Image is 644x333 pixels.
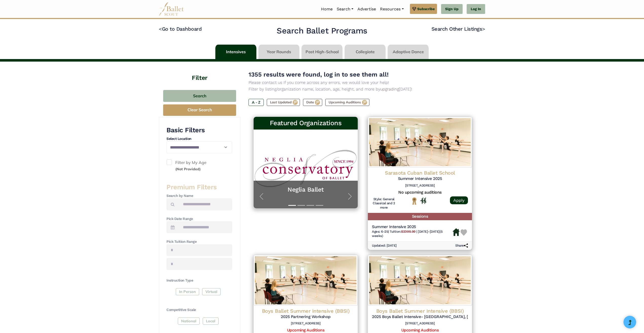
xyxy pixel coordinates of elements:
[249,86,477,92] p: Filter by listing/organization name, location, age, height, and more by [DATE]!
[288,202,296,208] button: Slide 1
[390,230,416,233] span: Tuition:
[254,255,358,306] img: Logo
[325,99,369,106] label: Upcoming Auditions
[372,321,468,326] h6: [STREET_ADDRESS]
[257,45,300,59] li: Year Rounds
[467,4,485,14] a: Log In
[401,328,439,332] a: Upcoming Auditions
[179,198,232,210] input: Search by names...
[214,45,257,59] li: Intensives
[372,190,468,195] h5: No upcoming auditions
[380,87,399,91] a: upgrading
[372,314,468,320] h5: 2025 Boys Ballet Intensive- [GEOGRAPHIC_DATA], [GEOGRAPHIC_DATA]
[441,4,463,14] a: Sign Up
[355,4,378,14] a: Advertise
[258,308,354,314] h4: Boys Ballet Summer Intensive (BBSI)
[307,202,314,208] button: Slide 3
[372,244,397,248] h6: Updated: [DATE]
[455,244,468,248] h6: Share
[166,136,232,141] h4: Select Location
[259,186,353,194] a: Neglia Ballet
[482,26,485,32] code: >
[344,45,387,59] li: Collegiate
[166,307,232,312] h4: Competitive Scale
[417,6,435,12] span: Subscribe
[258,314,354,320] h5: 2025 Partnering Workshop
[267,99,300,106] label: Last Updated
[249,99,264,106] label: A - Z
[159,62,240,82] h4: Filter
[461,229,467,236] img: Heart
[431,26,485,32] a: Search Other Listings>
[372,230,388,233] span: Ages: 6-25
[249,71,389,78] span: 1355 results were found, log in to see them all!
[166,278,232,283] h4: Instruction Type
[372,176,468,181] h5: Summer Intensive 2025
[372,230,453,238] h6: | |
[372,308,468,314] h4: Boys Ballet Summer Intensive (BBSI)
[411,197,418,205] img: National
[300,45,344,59] li: Post High-School
[277,26,367,36] h2: Search Ballet Programs
[368,255,472,306] img: Logo
[166,216,232,221] h4: Pick Date Range
[401,230,415,233] b: $2300.00
[335,4,355,14] a: Search
[166,159,232,172] label: Filter by My Age
[420,197,426,204] img: In Person
[410,4,437,14] a: Subscribe
[372,183,468,188] h6: [STREET_ADDRESS]
[387,45,430,59] li: Adaptive Dance
[319,4,335,14] a: Home
[166,126,232,135] h3: Basic Filters
[163,104,236,116] button: Clear Search
[316,202,323,208] button: Slide 4
[159,26,202,32] a: <Go to Dashboard
[159,26,162,32] code: <
[453,228,460,236] img: Housing Available
[163,90,236,102] button: Search
[378,4,406,14] a: Resources
[372,170,468,176] h4: Sarasota Cuban Ballet School
[372,224,453,230] h5: Summer Intensive 2025
[372,197,396,210] h6: Style: General Classical and 2 more
[166,183,232,192] h3: Premium Filters
[297,202,305,208] button: Slide 2
[249,79,477,86] p: Please contact us if you come across any errors, we would love your help!
[450,196,468,204] a: Apply
[303,99,322,106] label: Date
[372,230,443,238] span: [DATE]-[DATE] (5 weeks)
[166,193,232,198] h4: Search by Name
[412,6,416,12] img: gem.svg
[368,213,472,220] h5: Sessions
[175,167,201,171] small: (Not Provided)
[258,119,354,127] h3: Featured Organizations
[166,239,232,244] h4: Pick Tuition Range
[258,321,354,326] h6: [STREET_ADDRESS]
[287,328,324,332] a: Upcoming Auditions
[368,117,472,168] img: Logo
